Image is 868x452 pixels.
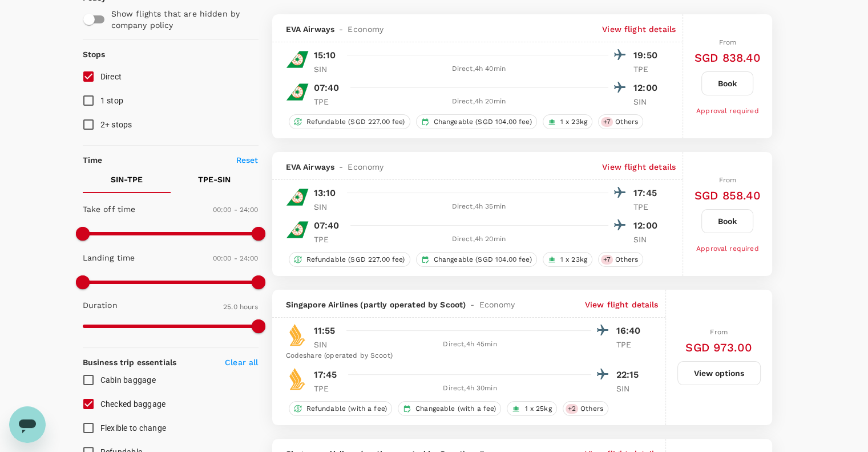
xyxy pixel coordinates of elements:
[314,339,342,350] p: SIN
[601,255,613,265] span: + 7
[314,234,342,245] p: TPE
[302,117,410,127] span: Refundable (SGD 227.00 fee)
[314,201,342,213] p: SIN
[543,252,592,267] div: 1 x 23kg
[466,299,479,310] span: -
[633,201,662,213] p: TPE
[83,203,136,215] p: Take off time
[83,252,135,263] p: Landing time
[611,255,643,265] span: Others
[302,404,391,414] span: Refundable (with a fee)
[611,117,643,127] span: Others
[348,161,383,173] span: Economy
[718,176,736,184] span: From
[334,161,348,173] span: -
[598,252,643,267] div: +7Others
[286,218,309,241] img: BR
[398,401,501,416] div: Changeable (with a fee)
[633,49,662,62] p: 19:50
[286,81,309,103] img: BR
[286,23,335,35] span: EVA Airways
[429,255,536,265] span: Changeable (SGD 104.00 fee)
[83,50,106,59] strong: Stops
[429,117,536,127] span: Changeable (SGD 104.00 fee)
[718,38,736,46] span: From
[100,399,166,409] span: Checked baggage
[507,401,556,416] div: 1 x 25kg
[616,383,645,394] p: SIN
[701,71,753,95] button: Book
[100,120,132,129] span: 2+ stops
[633,63,662,75] p: TPE
[576,404,608,414] span: Others
[416,252,537,267] div: Changeable (SGD 104.00 fee)
[633,96,662,107] p: SIN
[100,375,156,385] span: Cabin baggage
[314,368,337,382] p: 17:45
[633,219,662,233] p: 12:00
[100,423,167,433] span: Flexible to change
[111,8,251,31] p: Show flights that are hidden by company policy
[602,161,676,173] p: View flight details
[616,368,645,382] p: 22:15
[83,358,177,367] strong: Business trip essentials
[225,357,258,368] p: Clear all
[701,209,753,233] button: Book
[602,23,676,35] p: View flight details
[286,367,309,390] img: SQ
[9,406,46,443] iframe: Button to launch messaging window
[314,324,336,338] p: 11:55
[236,154,259,166] p: Reset
[633,234,662,245] p: SIN
[349,339,591,350] div: Direct , 4h 45min
[349,63,609,75] div: Direct , 4h 40min
[213,254,259,262] span: 00:00 - 24:00
[286,350,645,362] div: Codeshare (operated by Scoot)
[111,174,143,185] p: SIN - TPE
[520,404,556,414] span: 1 x 25kg
[695,49,761,67] h6: SGD 838.40
[616,324,645,338] p: 16:40
[616,339,645,350] p: TPE
[601,117,613,127] span: + 7
[314,49,336,62] p: 15:10
[286,186,309,209] img: BR
[348,23,383,35] span: Economy
[566,404,578,414] span: + 2
[349,201,609,213] div: Direct , 4h 35min
[349,234,609,245] div: Direct , 4h 20min
[416,114,537,129] div: Changeable (SGD 104.00 fee)
[314,219,340,233] p: 07:40
[286,323,309,346] img: SQ
[198,174,231,185] p: TPE - SIN
[83,154,103,166] p: Time
[213,206,259,214] span: 00:00 - 24:00
[286,48,309,71] img: BR
[685,338,752,357] h6: SGD 973.00
[349,96,609,107] div: Direct , 4h 20min
[100,72,122,81] span: Direct
[289,401,392,416] div: Refundable (with a fee)
[349,383,591,394] div: Direct , 4h 30min
[314,383,342,394] p: TPE
[289,114,410,129] div: Refundable (SGD 227.00 fee)
[556,255,592,265] span: 1 x 23kg
[598,114,643,129] div: +7Others
[223,303,259,311] span: 25.0 hours
[677,361,761,385] button: View options
[83,299,118,311] p: Duration
[479,299,515,310] span: Economy
[314,81,340,95] p: 07:40
[696,245,759,253] span: Approval required
[556,117,592,127] span: 1 x 23kg
[289,252,410,267] div: Refundable (SGD 227.00 fee)
[302,255,410,265] span: Refundable (SGD 227.00 fee)
[543,114,592,129] div: 1 x 23kg
[585,299,659,310] p: View flight details
[633,81,662,95] p: 12:00
[695,186,761,205] h6: SGD 858.40
[411,404,500,414] span: Changeable (with a fee)
[314,186,336,200] p: 13:10
[334,23,348,35] span: -
[286,299,466,310] span: Singapore Airlines (partly operated by Scoot)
